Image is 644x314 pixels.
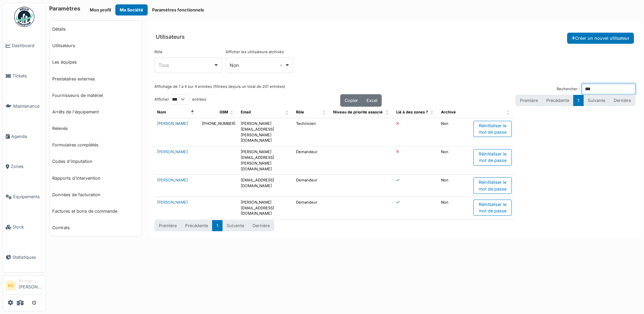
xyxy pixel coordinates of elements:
a: [PERSON_NAME] [157,178,188,182]
a: RG Manager[PERSON_NAME] [6,278,43,294]
span: Nom [157,110,166,114]
td: Demandeur [293,175,331,197]
a: [PERSON_NAME] [157,200,188,205]
label: Rechercher : [557,86,580,92]
td: Non [438,118,471,146]
a: Formulaires complétés [50,137,142,153]
td: [PERSON_NAME][EMAIL_ADDRESS][DOMAIN_NAME] [238,197,293,219]
div: Réinitialiser le mot de passe [473,200,512,216]
div: Affichage de 1 à 4 sur 4 entrées (filtrées depuis un total de 201 entrées) [154,84,285,94]
span: Agenda [11,133,43,140]
a: Statistiques [3,242,46,272]
a: Agenda [3,121,46,151]
button: 1 [573,95,584,106]
a: Factures et bons de commande [50,203,142,219]
button: 1 [212,220,223,231]
td: Non [438,175,471,197]
span: Email: Activate to sort [285,107,289,118]
span: Excel [367,98,377,103]
span: GSM [219,110,228,114]
a: Contrats [50,219,142,236]
li: RG [6,281,16,291]
a: Dashboard [3,31,46,61]
span: Rôle: Activate to sort [322,107,326,118]
button: Paramètres fonctionnels [148,4,208,15]
a: Arrêts de l'équipement [50,104,142,120]
a: Zones [3,151,46,182]
a: Relevés [50,120,142,137]
button: Mon profil [85,4,115,15]
img: Badge_color-CXgf-gQk.svg [14,7,34,27]
a: Tickets [3,61,46,91]
span: Email [241,110,251,114]
td: [PHONE_NUMBER] [199,118,238,146]
span: Statistiques [12,254,43,260]
a: Utilisateurs [50,37,142,54]
h6: Utilisateurs [156,34,185,40]
a: Codes d'imputation [50,153,142,170]
span: Maintenance [13,103,43,109]
button: Ma Société [115,4,148,15]
a: Prestataires externes [50,71,142,87]
td: Non [438,146,471,175]
div: Manager [19,278,43,283]
span: GSM: Activate to sort [230,107,234,118]
div: Réinitialiser le mot de passe [473,149,512,165]
td: Non [438,197,471,219]
label: Afficher entrées [154,94,206,105]
span: Tickets [12,73,43,79]
button: Créer un nouvel utilisateur [567,33,634,44]
span: Archivé [441,110,456,114]
a: [PERSON_NAME] [157,149,188,154]
div: Non [230,62,285,69]
td: Technicien [293,118,331,146]
button: Remove item: 'false' [278,62,285,69]
a: Détails [50,21,142,37]
a: Maintenance [3,91,46,121]
nav: pagination [516,95,635,106]
span: Nom: Activate to invert sorting [191,107,195,118]
li: [PERSON_NAME] [19,278,43,293]
a: Données de facturation [50,186,142,203]
a: Fournisseurs de matériel [50,87,142,104]
span: Copier [345,98,358,103]
span: Lié à des zones ?: Activate to sort [430,107,434,118]
a: [PERSON_NAME] [157,121,188,126]
a: Équipements [3,182,46,212]
span: Stock [12,224,43,230]
a: Les équipes [50,54,142,70]
td: Demandeur [293,146,331,175]
select: Afficherentrées [169,94,190,105]
td: Demandeur [293,197,331,219]
div: Réinitialiser le mot de passe [473,177,512,194]
td: [EMAIL_ADDRESS][DOMAIN_NAME] [238,175,293,197]
span: Équipements [13,194,43,200]
td: [PERSON_NAME][EMAIL_ADDRESS][PERSON_NAME][DOMAIN_NAME] [238,118,293,146]
label: Afficher les utilisateurs archivés [226,49,284,55]
td: [PERSON_NAME][EMAIL_ADDRESS][PERSON_NAME][DOMAIN_NAME] [238,146,293,175]
div: Tous [158,62,213,69]
h6: Paramètres [49,5,80,12]
a: Rapports d'intervention [50,170,142,186]
div: Réinitialiser le mot de passe [473,121,512,137]
span: : Activate to sort [506,107,510,118]
span: Zones [11,163,43,170]
label: Rôle [154,49,163,55]
span: Niveau de priorité associé [333,110,383,114]
span: Niveau de priorité associé : Activate to sort [385,107,389,118]
span: Lié à des zones ? [396,110,428,114]
span: Dashboard [12,42,43,49]
button: Copier [340,94,362,107]
span: Rôle [296,110,304,114]
button: Excel [362,94,382,107]
a: Stock [3,212,46,242]
nav: pagination [154,220,274,231]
